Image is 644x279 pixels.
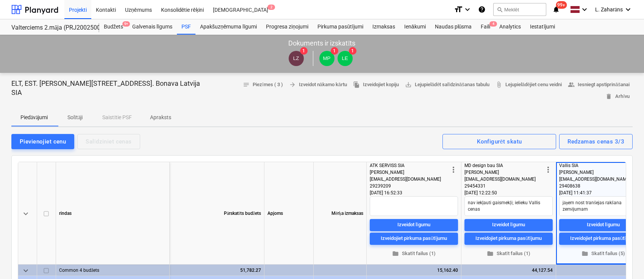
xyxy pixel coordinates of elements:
div: 29239209 [370,183,449,189]
span: Piezīmes ( 3 ) [243,80,283,89]
div: MD design bau SIA [464,162,544,169]
div: Apakšuzņēmuma līgumi [195,19,261,35]
button: Izveidot nākamo kārtu [286,79,350,91]
div: Pārskatīts budžets [170,162,264,265]
span: more_vert [449,165,458,174]
div: Valterciems 2.māja (PRJ2002500) - 2601936 [11,24,90,32]
div: ATK SERVISS SIA [370,162,449,169]
span: 99+ [556,1,567,9]
span: search [497,6,503,13]
button: Izveidojiet kopiju [350,79,402,91]
span: [EMAIL_ADDRESS][DOMAIN_NAME] [464,177,536,182]
span: notes [243,81,250,88]
span: folder [581,251,588,257]
span: Skatīt failus (1) [467,249,550,258]
button: Meklēt [493,3,546,16]
a: Progresa ziņojumi [261,19,313,35]
a: Budžets9+ [99,19,128,35]
span: 1 [349,47,356,55]
a: Faili4 [476,19,495,35]
i: notifications [552,5,560,14]
span: 4 [489,21,497,27]
div: Vallis SIA [559,162,638,169]
a: Lejupielādējiet cenu veidni [492,79,565,91]
p: Dokuments ir izskatīts [288,39,355,48]
button: Izveidot līgumu [464,219,553,231]
p: Solītāji [66,113,84,121]
span: Iesniegt apstiprināšanai [568,80,630,89]
button: Pievienojiet cenu [11,134,74,149]
button: Piezīmes ( 3 ) [240,79,286,91]
button: Izveidojiet pirkuma pasūtījumu [370,233,458,245]
span: Lejupielādēt salīdzināšanas tabulu [405,80,489,89]
p: Piedāvājumi [20,113,48,121]
div: Redzamas cenas 3/3 [567,137,624,147]
i: Zināšanu pamats [478,5,486,14]
div: [PERSON_NAME] [559,169,638,176]
a: Analytics [495,19,525,35]
div: [DATE] 12:22:50 [464,189,553,196]
button: Izveidot līgumu [370,219,458,231]
div: Mērķa izmaksas [314,162,367,265]
button: Izveidojiet pirkuma pasūtījumu [464,233,553,245]
span: keyboard_arrow_down [21,209,30,218]
div: Faili [476,19,495,35]
div: [DATE] 16:52:33 [370,189,458,196]
div: Izveidot līgumu [397,221,430,230]
a: PSF [177,19,195,35]
div: Konfigurēt skatu [477,137,522,147]
a: Galvenais līgums [128,19,177,35]
i: keyboard_arrow_down [463,5,472,14]
textarea: nav iekļauti gaismekļi; ielieku Vallis cenas [464,196,553,216]
div: Izveidojiet pirkuma pasūtījumu [381,235,447,243]
button: Redzamas cenas 3/3 [559,134,633,149]
p: ELT, EST. [PERSON_NAME][STREET_ADDRESS]. Bonava Latvija SIA [11,79,211,97]
div: Pievienojiet cenu [20,137,66,147]
div: 15,162.40 [370,265,458,276]
span: more_vert [544,165,553,174]
span: MP [323,55,331,61]
div: Apjoms [264,162,314,265]
a: Pirkuma pasūtījumi [313,19,368,35]
span: save_alt [405,81,412,88]
span: arrow_forward [289,81,296,88]
button: Skatīt failus (1) [464,248,553,260]
span: 1 [300,47,308,55]
div: Izveidojiet pirkuma pasūtījumu [475,235,542,243]
div: rindas [56,162,170,265]
a: Izmaksas [368,19,400,35]
div: Lauris Zaharāns [289,51,304,66]
div: Lāsma Erharde [338,51,353,66]
span: [EMAIL_ADDRESS][DOMAIN_NAME] [370,177,441,182]
div: Izveidojiet pirkuma pasūtījumu [570,235,636,243]
div: Common 4 budžets [59,265,166,276]
span: [EMAIL_ADDRESS][DOMAIN_NAME] [559,177,630,182]
span: Arhīvu [605,92,630,101]
i: format_size [454,5,463,14]
div: 51,782.27 [173,265,261,276]
div: 29454331 [464,183,544,189]
div: 44,127.54 [464,265,553,276]
span: LZ [293,55,299,61]
iframe: Chat Widget [606,243,644,279]
div: [PERSON_NAME] [370,169,449,176]
a: Iestatījumi [525,19,560,35]
i: keyboard_arrow_down [580,5,589,14]
button: Skatīt failus (1) [370,248,458,260]
span: Skatīt failus (1) [373,249,455,258]
div: [PERSON_NAME] [464,169,544,176]
a: Ienākumi [400,19,430,35]
a: Naudas plūsma [430,19,477,35]
span: Lejupielādējiet cenu veidni [496,80,562,89]
span: 1 [331,47,338,55]
div: Mārtiņš Pogulis [319,51,335,66]
span: L. Zaharāns [595,6,623,13]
